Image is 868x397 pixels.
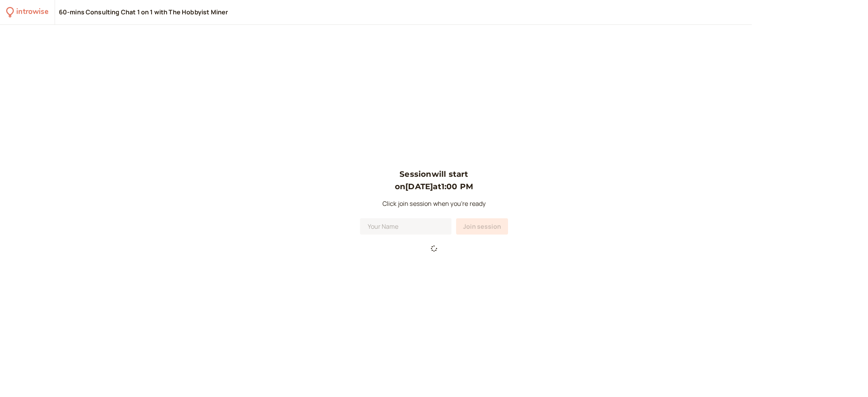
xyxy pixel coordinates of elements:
h3: Session will start on [DATE] at 1:00 PM [360,168,508,193]
input: Your Name [360,218,451,235]
p: Click join session when you're ready [360,199,508,209]
div: 60-mins Consulting Chat 1 on 1 with The Hobbyist Miner [59,8,228,17]
div: introwise [16,6,48,18]
button: Join session [456,218,508,235]
span: Join session [463,222,501,231]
